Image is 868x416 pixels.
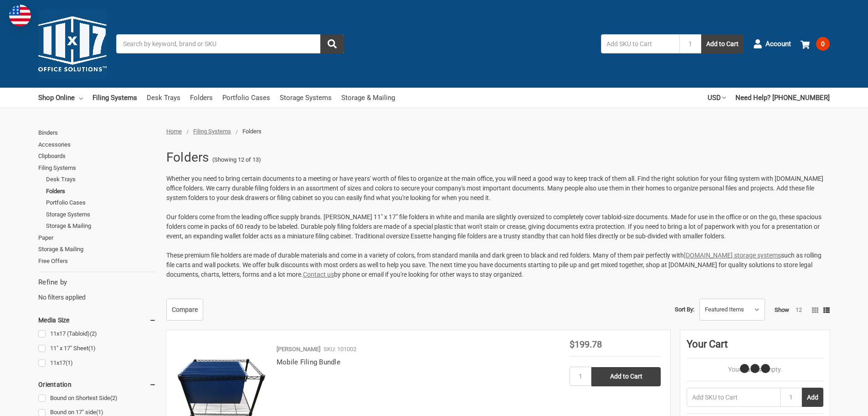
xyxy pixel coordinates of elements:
a: Storage Systems [46,209,156,221]
a: Bound on Shortest Side [38,392,156,405]
a: Home [166,128,182,135]
span: Account [765,39,791,49]
label: Sort By: [675,303,694,316]
a: 11x17 (Tabloid) [38,328,156,340]
div: No filters applied [38,277,156,302]
span: (Showing 12 of 13) [212,155,261,164]
a: Portfolio Cases [222,88,270,108]
span: (2) [110,395,118,401]
p: [PERSON_NAME] [277,345,320,354]
a: Filing Systems [38,162,156,174]
a: USD [708,88,726,108]
a: Need Help? [PHONE_NUMBER] [735,88,830,108]
span: Folders [242,128,262,135]
img: 11x17.com [38,10,107,78]
a: Clipboards [38,150,156,162]
a: Binders [38,127,156,139]
h5: Media Size [38,315,156,326]
p: These premium file holders are made of durable materials and come in a variety of colors, from st... [166,251,830,279]
a: Storage & Mailing [46,220,156,232]
input: Add SKU to Cart [601,34,679,53]
a: Paper [38,232,156,244]
a: Contact us [303,271,334,278]
a: 0 [801,32,830,56]
a: Portfolio Cases [46,197,156,209]
a: Mobile Filing Bundle [277,358,340,366]
span: $199.78 [570,339,602,350]
a: 11x17 [38,357,156,369]
p: SKU: 101002 [324,345,356,354]
h5: Refine by [38,277,156,288]
a: Storage & Mailing [38,243,156,255]
span: Show [775,306,789,313]
a: Filing Systems [193,128,231,135]
p: Our folders come from the leading office supply brands. [PERSON_NAME] 11" x 17" file folders in w... [166,212,830,241]
a: Storage & Mailing [341,88,395,108]
span: 0 [816,37,830,51]
a: 11" x 17" Sheet [38,342,156,355]
span: (1) [66,359,73,366]
span: (1) [96,409,103,416]
input: Add to Cart [591,367,661,386]
img: duty and tax information for United States [9,5,31,26]
h1: Folders [166,146,209,169]
span: (2) [90,330,97,337]
a: 12 [796,306,802,313]
h5: Orientation [38,379,156,390]
button: Add to Cart [701,34,744,53]
a: Storage Systems [280,88,332,108]
a: Filing Systems [92,88,137,108]
a: Accessories [38,139,156,151]
a: [DOMAIN_NAME] storage systems [684,252,781,259]
input: Search by keyword, brand or SKU [116,34,344,53]
a: Compare [166,299,203,321]
p: Whether you need to bring certain documents to a meeting or have years' worth of files to organiz... [166,174,830,203]
div: Your Cart [687,337,823,358]
a: Folders [46,185,156,197]
a: Free Offers [38,255,156,267]
a: Folders [190,88,213,108]
a: Account [753,32,791,56]
span: (1) [88,345,96,352]
a: Desk Trays [147,88,180,108]
a: Desk Trays [46,174,156,185]
a: Shop Online [38,88,83,108]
